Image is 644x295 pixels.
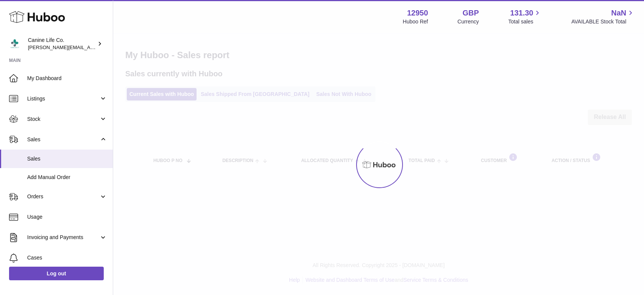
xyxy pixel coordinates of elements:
strong: GBP [463,8,479,18]
span: Usage [27,213,107,221]
span: Stock [27,116,99,123]
span: Cases [27,254,107,261]
span: Invoicing and Payments [27,234,99,241]
div: Huboo Ref [403,18,428,25]
strong: 12950 [407,8,428,18]
span: My Dashboard [27,75,107,82]
span: Listings [27,95,99,102]
span: 131.30 [510,8,533,18]
span: Orders [27,193,99,200]
span: Sales [27,155,107,162]
a: 131.30 Total sales [508,8,542,25]
span: Sales [27,136,99,143]
span: Total sales [508,18,542,25]
div: Canine Life Co. [28,37,96,51]
a: NaN AVAILABLE Stock Total [571,8,635,25]
div: Currency [458,18,479,25]
span: AVAILABLE Stock Total [571,18,635,25]
span: Add Manual Order [27,174,107,181]
a: Log out [9,267,104,280]
span: NaN [611,8,626,18]
span: [PERSON_NAME][EMAIL_ADDRESS][DOMAIN_NAME] [28,44,151,50]
img: kevin@clsgltd.co.uk [9,38,20,49]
